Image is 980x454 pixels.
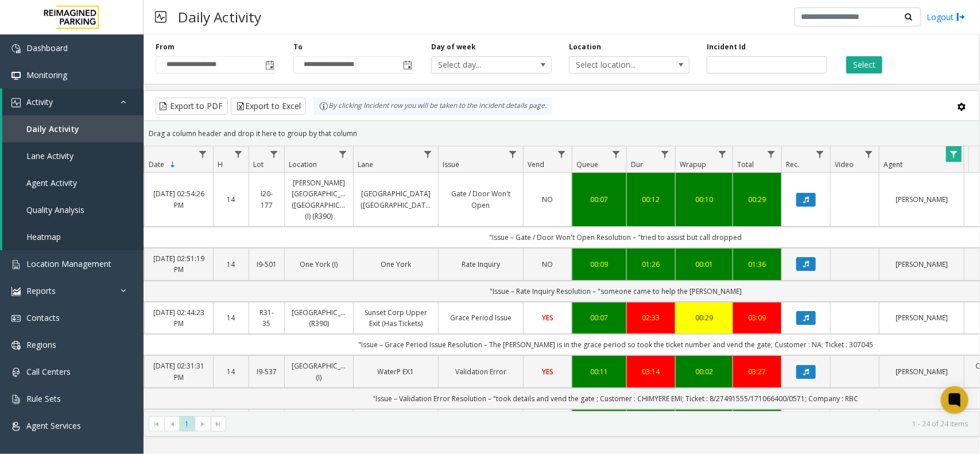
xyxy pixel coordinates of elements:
[737,160,754,169] span: Total
[256,259,277,270] a: I9-501
[11,395,21,404] img: 'icon'
[530,312,565,323] a: YES
[293,42,303,52] label: To
[634,366,668,377] a: 03:14
[683,366,726,377] a: 00:02
[26,42,68,53] span: Dashboard
[530,259,565,270] a: NO
[231,146,246,162] a: H Filter Menu
[446,188,516,210] a: Gate / Door Won't Open
[786,160,799,169] span: Rec.
[740,194,774,205] a: 00:29
[256,366,277,377] a: I9-537
[358,160,373,169] span: Lane
[683,259,726,270] a: 00:01
[683,194,726,205] div: 00:10
[220,366,242,377] a: 14
[292,307,346,329] a: [GEOGRAPHIC_DATA] (R390)
[11,44,21,53] img: 'icon'
[152,307,206,329] a: [DATE] 02:44:23 PM
[680,160,706,169] span: Wrapup
[179,416,195,432] span: Page 1
[579,194,619,205] a: 00:07
[715,146,730,162] a: Wrapup Filter Menu
[26,339,56,350] span: Regions
[569,42,601,52] label: Location
[26,177,77,188] span: Agent Activity
[168,160,177,169] span: Sortable
[231,98,306,115] button: Export to Excel
[11,314,21,323] img: 'icon'
[683,312,726,323] a: 00:29
[707,42,746,52] label: Incident Id
[740,312,774,323] div: 03:09
[292,360,346,382] a: [GEOGRAPHIC_DATA] (I)
[432,57,527,73] span: Select day...
[530,366,565,377] a: YES
[152,188,206,210] a: [DATE] 02:54:26 PM
[361,188,431,210] a: [GEOGRAPHIC_DATA] ([GEOGRAPHIC_DATA])
[26,366,71,377] span: Call Centers
[26,285,56,296] span: Reports
[2,115,144,142] a: Daily Activity
[313,98,552,115] div: By clicking Incident row you will be taken to the incident details page.
[26,96,53,107] span: Activity
[505,146,521,162] a: Issue Filter Menu
[256,307,277,329] a: R31-35
[292,177,346,222] a: [PERSON_NAME][GEOGRAPHIC_DATA] ([GEOGRAPHIC_DATA]) (I) (R390)
[446,366,516,377] a: Validation Error
[740,259,774,270] a: 01:36
[144,123,979,143] div: Drag a column header and drop it here to group by that column
[26,393,61,404] span: Rule Sets
[634,259,668,270] a: 01:26
[528,160,544,169] span: Vend
[740,366,774,377] a: 03:27
[26,69,67,80] span: Monitoring
[144,146,979,411] div: Data table
[218,160,223,169] span: H
[220,194,242,205] a: 14
[884,160,902,169] span: Agent
[26,231,61,242] span: Heatmap
[543,259,553,269] span: NO
[530,194,565,205] a: NO
[155,3,166,31] img: pageIcon
[233,419,968,429] kendo-pager-info: 1 - 24 of 24 items
[579,366,619,377] a: 00:11
[812,146,828,162] a: Rec. Filter Menu
[657,146,673,162] a: Dur Filter Menu
[609,146,624,162] a: Queue Filter Menu
[956,11,966,23] img: logout
[152,360,206,382] a: [DATE] 02:31:31 PM
[542,367,553,377] span: YES
[172,3,267,31] h3: Daily Activity
[156,98,228,115] button: Export to PDF
[149,160,164,169] span: Date
[431,42,476,52] label: Day of week
[195,146,211,162] a: Date Filter Menu
[26,258,111,269] span: Location Management
[26,204,84,215] span: Quality Analysis
[631,160,643,169] span: Dur
[2,88,144,115] a: Activity
[576,160,598,169] span: Queue
[835,160,854,169] span: Video
[927,11,966,23] a: Logout
[886,312,957,323] a: [PERSON_NAME]
[2,223,144,250] a: Heatmap
[634,194,668,205] a: 00:12
[2,142,144,169] a: Lane Activity
[886,366,957,377] a: [PERSON_NAME]
[156,42,175,52] label: From
[446,259,516,270] a: Rate Inquiry
[579,312,619,323] a: 00:07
